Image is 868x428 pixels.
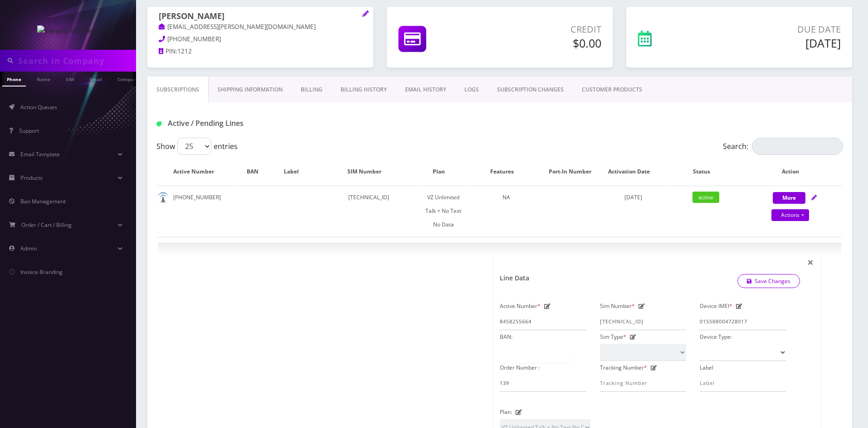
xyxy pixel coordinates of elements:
span: Products [20,174,43,182]
h1: [PERSON_NAME] [159,11,362,22]
th: Port-In Number: activate to sort column ascending [548,159,601,185]
label: Sim Number [600,299,635,313]
th: Plan: activate to sort column ascending [422,159,465,185]
label: Tracking Number [600,361,647,375]
span: Admin [20,245,37,252]
label: Order Number : [500,361,540,375]
a: Name [32,72,55,86]
span: Action Queues [20,103,57,111]
span: 1212 [177,47,192,55]
input: Sim Number [600,313,687,330]
td: [PHONE_NUMBER] [157,186,239,236]
a: Subscriptions [147,77,209,103]
a: Actions [771,209,809,221]
a: Save Changes [737,274,800,288]
td: VZ Unlimited Talk + No Text No Data [422,186,465,236]
h5: [DATE] [710,36,841,50]
p: Due Date [710,23,841,36]
img: Active / Pending Lines [156,121,161,126]
a: LOGS [455,77,488,103]
button: More [773,192,805,204]
input: Label [700,375,786,392]
a: EMAIL HISTORY [396,77,455,103]
select: Showentries [177,138,211,155]
th: BAN: activate to sort column ascending [239,159,275,185]
td: NA [466,186,547,236]
span: [PHONE_NUMBER] [167,35,221,43]
a: Phone [2,72,26,87]
th: Active Number: activate to sort column ascending [157,159,239,185]
span: active [692,192,719,203]
th: Features: activate to sort column ascending [466,159,547,185]
label: Search: [723,138,843,155]
input: Order Number [500,375,586,392]
img: Yereim Wireless [37,25,99,36]
a: PIN: [159,47,177,56]
button: Save Changes [737,274,800,288]
input: Active Number [500,313,586,330]
a: [EMAIL_ADDRESS][PERSON_NAME][DOMAIN_NAME] [159,23,316,32]
label: Show entries [156,138,238,155]
span: Ban Management [20,197,66,205]
a: CUSTOMER PRODUCTS [573,77,651,103]
td: [TECHNICAL_ID] [317,186,421,236]
a: Shipping Information [209,77,292,103]
th: Activation Date: activate to sort column ascending [603,159,665,185]
th: SIM Number: activate to sort column ascending [317,159,421,185]
input: Search in Company [18,52,134,69]
span: Order / Cart / Billing [21,221,72,229]
th: Label: activate to sort column ascending [276,159,316,185]
label: Plan: [500,405,512,419]
label: Active Number [500,299,541,313]
h1: Active / Pending Lines [156,119,376,128]
input: IMEI [700,313,786,330]
a: Billing History [332,77,396,103]
img: default.png [157,192,169,203]
a: Billing [292,77,332,103]
a: SIM [61,72,78,86]
label: Device IMEI [700,299,732,313]
input: Search: [752,138,843,155]
span: Email Template [20,150,60,158]
a: Email [85,72,107,86]
a: Company [113,72,143,86]
span: Invoice Branding [20,268,63,276]
h5: $0.00 [488,36,601,50]
label: Label [700,361,713,375]
span: Support [19,127,39,135]
input: Tracking Number [600,375,687,392]
span: [DATE] [624,193,642,201]
p: Credit [488,23,601,36]
span: × [807,255,814,269]
th: Status: activate to sort column ascending [665,159,746,185]
label: BAN: [500,330,512,344]
label: Device Type: [700,330,732,344]
h1: Line Data [500,274,529,282]
label: Sim Type [600,330,626,344]
th: Action: activate to sort column ascending [747,159,842,185]
a: SUBSCRIPTION CHANGES [488,77,573,103]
